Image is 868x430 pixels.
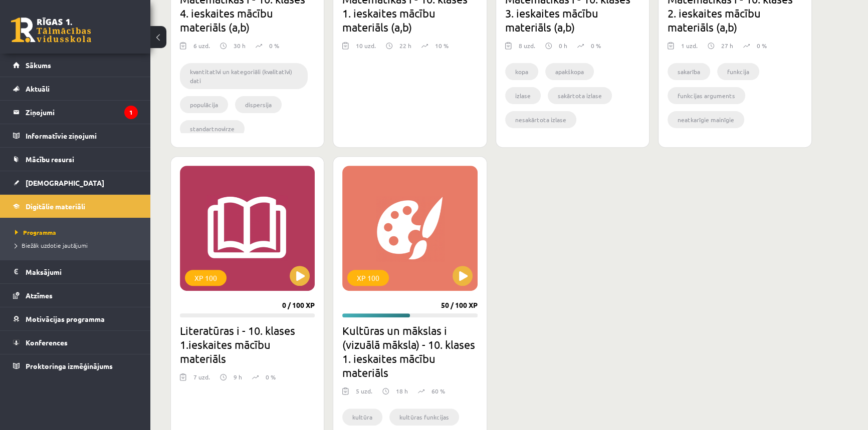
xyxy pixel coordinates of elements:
[26,291,53,300] span: Atzīmes
[559,41,567,50] p: 0 h
[26,260,138,283] legend: Maksājumi
[11,18,91,43] a: Rīgas 1. Tālmācības vidusskola
[399,41,411,50] p: 22 h
[13,77,138,100] a: Aktuāli
[668,111,744,128] li: neatkarīgie mainīgie
[668,63,710,80] li: sakarība
[342,408,382,425] li: kultūra
[26,61,51,70] span: Sākums
[15,241,88,249] span: Biežāk uzdotie jautājumi
[193,372,210,387] div: 7 uzd.
[545,63,594,80] li: apakškopa
[356,386,372,401] div: 5 uzd.
[717,63,759,80] li: funkcija
[389,408,459,425] li: kultūras funkcijas
[13,101,138,124] a: Ziņojumi1
[180,120,245,137] li: standartnovirze
[26,361,113,370] span: Proktoringa izmēģinājums
[13,195,138,218] a: Digitālie materiāli
[396,386,408,395] p: 18 h
[124,106,138,119] i: 1
[26,155,74,164] span: Mācību resursi
[431,386,445,395] p: 60 %
[591,41,601,50] p: 0 %
[13,307,138,330] a: Motivācijas programma
[342,323,477,379] h2: Kultūras un mākslas i (vizuālā māksla) - 10. klases 1. ieskaites mācību materiāls
[356,41,376,56] div: 10 uzd.
[26,314,105,323] span: Motivācijas programma
[26,202,85,211] span: Digitālie materiāli
[13,171,138,194] a: [DEMOGRAPHIC_DATA]
[180,63,308,89] li: kvantitatīvi un kategoriāli (kvalitatīvi) dati
[668,87,745,104] li: funkcijas arguments
[13,331,138,354] a: Konferences
[15,228,56,236] span: Programma
[26,338,68,347] span: Konferences
[269,41,279,50] p: 0 %
[26,124,138,147] legend: Informatīvie ziņojumi
[235,96,282,113] li: dispersija
[548,87,612,104] li: sakārtota izlase
[15,228,140,237] a: Programma
[505,87,541,104] li: izlase
[26,84,50,93] span: Aktuāli
[180,96,228,113] li: populācija
[681,41,698,56] div: 1 uzd.
[234,372,242,381] p: 9 h
[435,41,449,50] p: 10 %
[193,41,210,56] div: 6 uzd.
[347,270,389,286] div: XP 100
[757,41,767,50] p: 0 %
[721,41,733,50] p: 27 h
[266,372,276,381] p: 0 %
[13,54,138,77] a: Sākums
[180,323,315,365] h2: Literatūras i - 10. klases 1.ieskaites mācību materiāls
[13,124,138,147] a: Informatīvie ziņojumi
[13,148,138,171] a: Mācību resursi
[185,270,227,286] div: XP 100
[13,354,138,377] a: Proktoringa izmēģinājums
[505,63,538,80] li: kopa
[26,101,138,124] legend: Ziņojumi
[26,178,104,187] span: [DEMOGRAPHIC_DATA]
[505,111,576,128] li: nesakārtota izlase
[234,41,246,50] p: 30 h
[15,241,140,250] a: Biežāk uzdotie jautājumi
[519,41,535,56] div: 8 uzd.
[13,260,138,283] a: Maksājumi
[13,284,138,307] a: Atzīmes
